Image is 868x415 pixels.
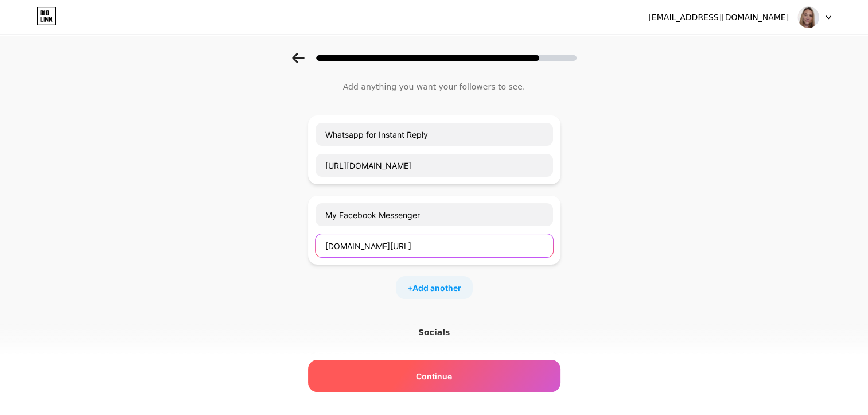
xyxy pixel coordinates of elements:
[344,352,552,378] input: URL
[314,81,555,92] div: Add anything you want your followers to see.
[308,327,560,338] div: Socials
[396,276,473,299] div: +
[316,203,553,226] input: Link name
[416,370,452,382] span: Continue
[797,6,819,28] img: sidehustlewithchar
[316,123,553,146] input: Link name
[316,154,553,177] input: URL
[344,389,552,414] input: URL
[316,234,553,257] input: URL
[648,11,789,24] div: [EMAIL_ADDRESS][DOMAIN_NAME]
[412,282,461,294] span: Add another
[314,53,555,76] div: Start with a link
